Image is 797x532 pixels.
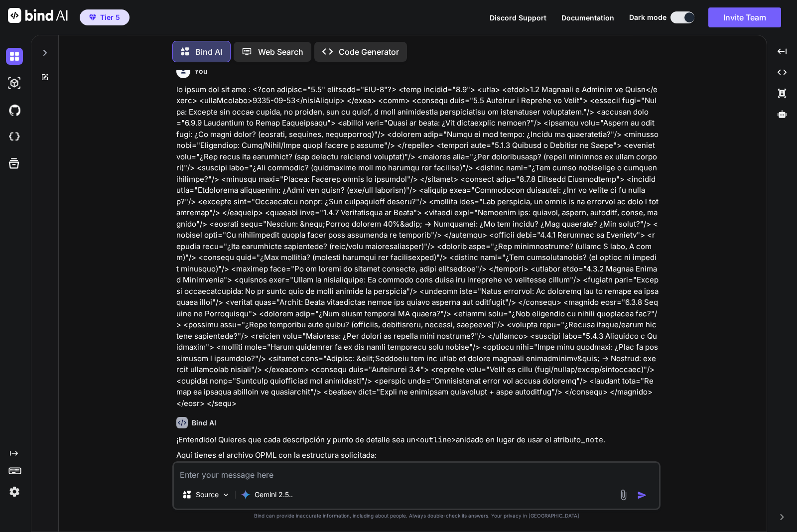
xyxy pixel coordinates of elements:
[339,46,399,58] p: Code Generator
[100,12,120,22] span: Tier 5
[176,450,659,461] p: Aquí tienes el archivo OPML con la estructura solicitada:
[6,483,23,500] img: settings
[6,102,23,119] img: githubDark
[6,129,23,145] img: cloudideIcon
[8,8,68,23] img: Bind AI
[629,12,666,22] span: Dark mode
[255,490,293,500] p: Gemini 2.5..
[708,7,781,27] button: Invite Team
[89,14,96,20] img: premium
[618,489,629,501] img: attachment
[192,418,216,428] h6: Bind AI
[176,84,659,409] p: lo ipsum dol sit ame : <?con adipisc="5.5" elitsedd="EIU-8"?> <temp incidid="8.9"> <utla> <etdol>...
[490,13,546,22] span: Discord Support
[176,434,659,446] p: ¡Entendido! Quieres que cada descripción y punto de detalle sea un anidado en lugar de usar el at...
[637,490,647,500] img: icon
[415,435,456,445] code: <outline>
[258,46,303,58] p: Web Search
[6,48,23,65] img: darkChat
[196,490,219,500] p: Source
[561,12,614,23] button: Documentation
[222,491,230,499] img: Pick Models
[561,13,614,22] span: Documentation
[80,9,130,25] button: premiumTier 5
[6,75,23,92] img: darkAi-studio
[490,12,546,23] button: Discord Support
[195,46,222,58] p: Bind AI
[581,435,603,445] code: _note
[194,66,208,76] h6: You
[172,512,661,520] p: Bind can provide inaccurate information, including about people. Always double-check its answers....
[241,490,251,500] img: Gemini 2.5 flash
